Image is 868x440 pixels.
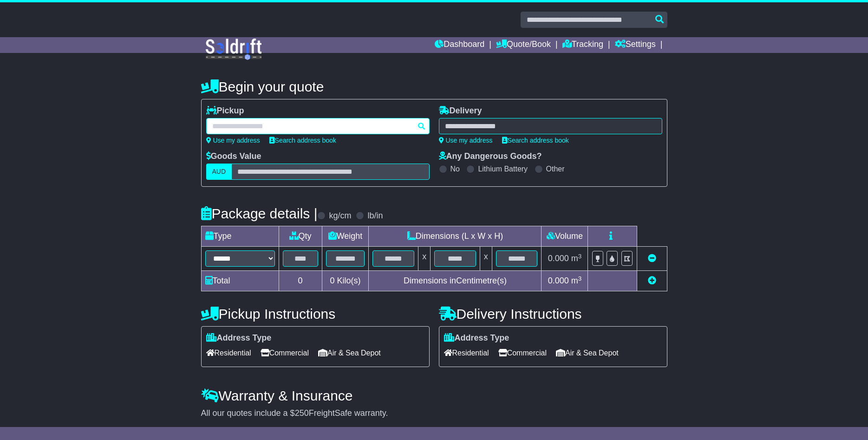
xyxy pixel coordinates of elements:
a: Add new item [648,276,656,285]
span: Commercial [261,346,309,360]
label: Goods Value [206,151,261,162]
td: 0 [279,271,322,291]
td: Weight [322,226,369,247]
label: lb/in [367,211,383,221]
a: Settings [615,37,656,53]
span: 0.000 [548,276,569,285]
td: Type [201,226,279,247]
td: Kilo(s) [322,271,369,291]
td: Dimensions in Centimetre(s) [369,271,542,291]
span: Residential [444,346,489,360]
span: 250 [295,408,309,418]
td: Volume [542,226,588,247]
label: Other [546,164,565,173]
span: m [571,276,582,285]
span: 0.000 [548,254,569,263]
span: m [571,254,582,263]
a: Quote/Book [496,37,551,53]
label: Delivery [439,106,482,116]
h4: Delivery Instructions [439,306,667,322]
span: Air & Sea Depot [318,346,381,360]
a: Remove this item [648,254,656,263]
label: AUD [206,164,232,180]
label: No [450,164,460,173]
h4: Pickup Instructions [201,306,430,322]
label: Pickup [206,106,244,116]
label: Any Dangerous Goods? [439,151,542,162]
td: Dimensions (L x W x H) [369,226,542,247]
a: Search address book [502,137,569,144]
h4: Package details | [201,206,318,221]
a: Use my address [206,137,260,144]
div: All our quotes include a $ FreightSafe warranty. [201,408,667,419]
a: Search address book [269,137,336,144]
sup: 3 [578,253,582,260]
span: Air & Sea Depot [556,346,619,360]
span: 0 [330,276,334,285]
td: Total [201,271,279,291]
span: Commercial [498,346,547,360]
label: kg/cm [329,211,351,221]
h4: Begin your quote [201,79,667,94]
td: Qty [279,226,322,247]
a: Tracking [562,37,603,53]
label: Address Type [444,333,509,343]
a: Dashboard [435,37,484,53]
span: Residential [206,346,251,360]
label: Address Type [206,333,272,343]
a: Use my address [439,137,493,144]
td: x [480,247,492,271]
td: x [418,247,431,271]
sup: 3 [578,275,582,282]
label: Lithium Battery [478,164,528,173]
typeahead: Please provide city [206,118,430,134]
h4: Warranty & Insurance [201,388,667,403]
